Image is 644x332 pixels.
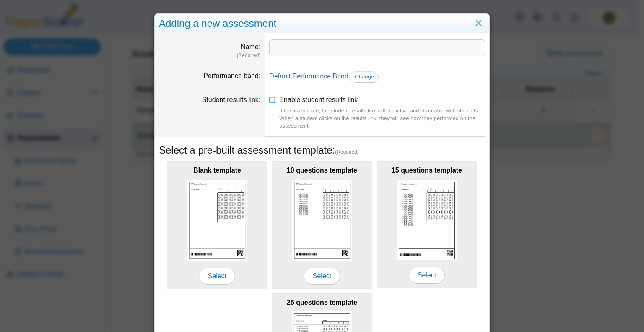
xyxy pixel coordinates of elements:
[202,96,261,103] label: Student results link
[187,180,247,261] img: scan_sheet_blank.png
[472,16,485,31] a: Close
[159,52,260,59] dfn: (Required)
[287,167,357,174] b: 10 questions template
[392,167,462,174] b: 15 questions template
[279,96,485,130] span: Enable student results link
[350,71,379,82] a: Change
[155,14,489,34] div: Adding a new assessment
[292,180,352,261] img: scan_sheet_10_questions.png
[269,73,348,80] a: Default Performance Band
[287,299,357,306] b: 25 questions template
[397,180,457,260] img: scan_sheet_15_questions.png
[199,268,235,285] span: Select
[241,43,260,50] label: Name
[355,73,374,80] span: Change
[193,167,241,174] b: Blank template
[304,268,340,285] span: Select
[409,267,445,284] span: Select
[335,149,359,156] span: (Required)
[203,72,260,79] label: Performance band
[159,143,485,157] h5: Select a pre-built assessment template:
[279,107,485,130] div: If this is enabled, the student results link will be active and shareable with students. When a s...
